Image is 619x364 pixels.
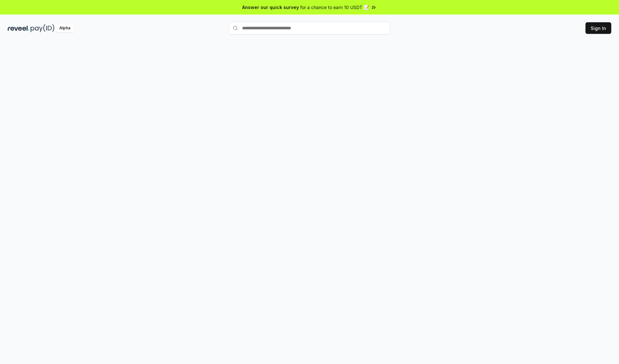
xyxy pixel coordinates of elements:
img: reveel_dark [8,24,29,32]
div: Alpha [56,24,74,32]
span: for a chance to earn 10 USDT 📝 [300,4,369,11]
img: pay_id [31,24,54,32]
span: Answer our quick survey [242,4,299,11]
button: Sign In [585,22,611,34]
